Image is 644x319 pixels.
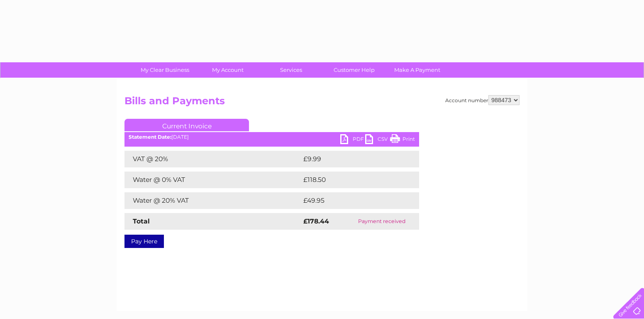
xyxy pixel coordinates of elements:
h2: Bills and Payments [124,95,520,111]
a: Current Invoice [124,119,249,131]
a: Services [257,62,325,78]
a: Pay Here [124,235,164,248]
a: Make A Payment [383,62,451,78]
td: Water @ 20% VAT [124,192,301,209]
a: My Clear Business [131,62,199,78]
td: Water @ 0% VAT [124,172,301,188]
td: £118.50 [301,172,403,188]
div: [DATE] [124,134,419,140]
a: CSV [365,134,390,146]
a: Customer Help [320,62,388,78]
td: £9.99 [301,151,400,167]
td: VAT @ 20% [124,151,301,167]
a: Print [390,134,415,146]
strong: £178.44 [303,217,329,225]
div: Account number [445,95,520,105]
a: PDF [340,134,365,146]
a: My Account [194,62,262,78]
strong: Total [133,217,150,225]
td: Payment received [344,213,419,230]
td: £49.95 [301,192,402,209]
b: Statement Date: [129,134,171,140]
